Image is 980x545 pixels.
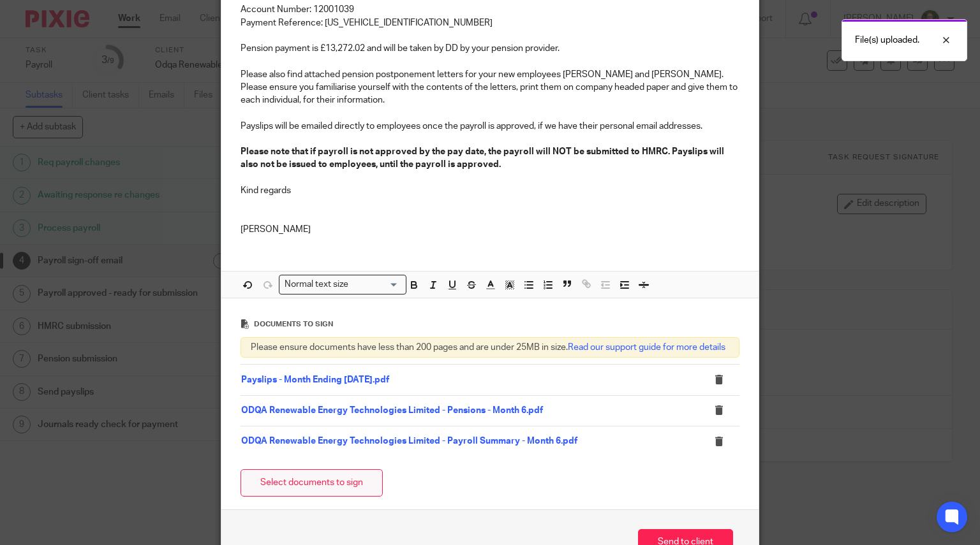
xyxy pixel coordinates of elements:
[241,469,383,497] button: Select documents to sign
[241,147,726,169] strong: Please note that if payroll is not approved by the pay date, the payroll will NOT be submitted to...
[282,278,352,291] span: Normal text size
[254,321,333,328] span: Documents to sign
[241,120,740,133] p: Payslips will be emailed directly to employees once the payroll is approved, if we have their per...
[241,223,740,236] p: [PERSON_NAME]
[241,337,740,358] div: Please ensure documents have less than 200 pages and are under 25MB in size.
[241,406,543,415] a: ODQA Renewable Energy Technologies Limited - Pensions - Month 6.pdf
[241,375,389,384] a: Payslips - Month Ending [DATE].pdf
[241,184,740,197] p: Kind regards
[353,278,399,291] input: Search for option
[568,343,725,352] a: Read our support guide for more details
[855,34,919,47] p: File(s) uploaded.
[279,275,406,294] div: Search for option
[241,437,577,446] a: ODQA Renewable Energy Technologies Limited - Payroll Summary - Month 6.pdf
